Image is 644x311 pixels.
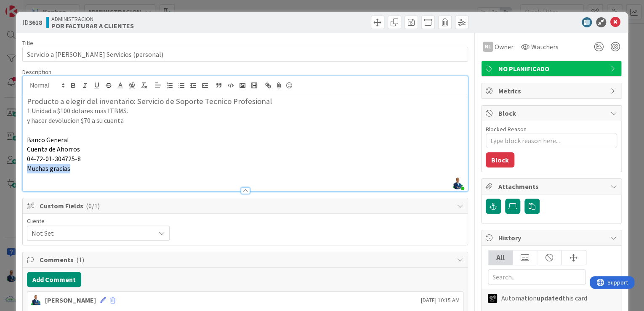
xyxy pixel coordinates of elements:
[32,227,151,239] span: Not Set
[18,1,38,11] span: Support
[27,154,81,163] span: 04-72-01-304725-8
[22,39,33,47] label: Title
[531,42,559,52] span: Watchers
[483,42,493,52] div: NL
[27,136,69,144] span: Banco General
[27,145,80,153] span: Cuenta de Ahorros
[51,16,134,22] span: ADMINISTRACION
[488,269,585,284] input: Search...
[22,17,42,27] span: ID
[488,250,513,265] div: All
[51,22,134,29] b: POR FACTURAR A CLIENTES
[421,296,460,305] span: [DATE] 10:15 AM
[498,181,606,191] span: Attachments
[452,178,463,189] img: eobJXfT326UEnkSeOkwz9g1j3pWW2An1.png
[486,125,527,133] label: Blocked Reason
[40,255,452,265] span: Comments
[27,218,170,224] div: Cliente
[45,295,96,305] div: [PERSON_NAME]
[31,295,41,305] img: GA
[501,293,587,303] span: Automation this card
[498,86,606,96] span: Metrics
[27,116,463,125] p: y hacer devolucion $70 a su cuenta
[86,202,100,210] span: ( 0/1 )
[29,18,42,27] b: 3618
[22,68,51,76] span: Description
[495,42,514,52] span: Owner
[76,255,84,264] span: ( 1 )
[27,272,81,287] button: Add Comment
[498,233,606,243] span: History
[27,97,463,106] h3: Producto a elegir del inventario: Servicio de Soporte Tecnico Profesional
[498,108,606,118] span: Block
[22,47,468,62] input: type card name here...
[498,64,606,74] span: NO PLANIFICADO
[537,294,562,302] b: updated
[27,106,463,116] p: 1 Unidad a $100 dolares mas ITBMS.
[486,152,514,167] button: Block
[27,164,70,173] span: Muchas gracias
[40,201,452,211] span: Custom Fields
